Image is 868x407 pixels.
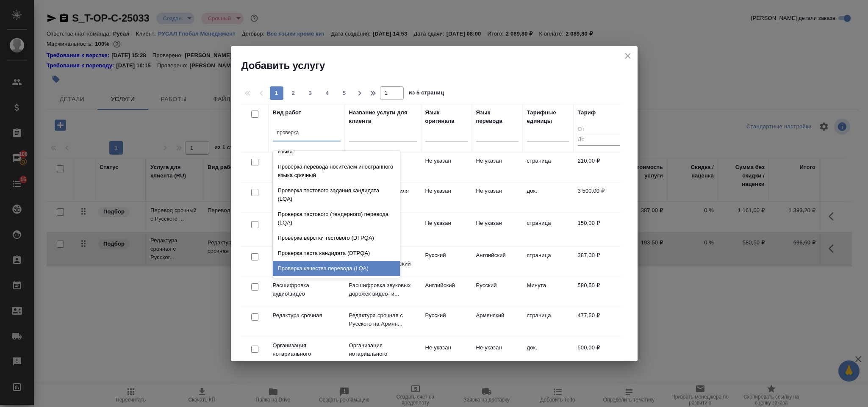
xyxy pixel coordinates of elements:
td: страница [523,247,574,277]
span: 5 [338,89,351,97]
td: 210,00 ₽ [574,152,624,182]
td: Русский [421,247,472,277]
td: Не указан [421,339,472,369]
div: Язык оригинала [425,108,468,125]
td: 580,50 ₽ [574,277,624,307]
input: От [578,125,620,135]
button: 5 [338,86,351,100]
td: Не указан [472,215,523,244]
td: Не указан [472,339,523,369]
td: страница [523,307,574,337]
div: Проверка теста кандидата (DTPQA) [273,246,400,261]
div: Проверка верстки тестового (DTPQA) [273,230,400,246]
h2: Добавить услугу [241,59,638,72]
td: Не указан [472,152,523,182]
td: 387,00 ₽ [574,247,624,277]
td: Русский [472,277,523,307]
td: 3 500,00 ₽ [574,183,624,212]
p: Редактура срочная [273,311,341,320]
span: 4 [321,89,334,97]
td: страница [523,215,574,244]
button: 3 [304,86,317,100]
td: Не указан [421,152,472,182]
td: Английский [421,277,472,307]
td: Армянский [472,307,523,337]
td: Минута [523,277,574,307]
p: Расшифровка звуковых дорожек видео- и... [349,281,417,298]
td: Не указан [421,215,472,244]
td: Русский [421,307,472,337]
input: До [578,135,620,145]
div: Вид работ [273,108,302,117]
div: Проверка качества перевода (LQA) [273,261,400,276]
p: Организация нотариального удостоверен... [273,341,341,367]
td: Английский [472,247,523,277]
div: Тарифные единицы [527,108,569,125]
td: страница [523,152,574,182]
span: 3 [304,89,317,97]
button: close [621,50,634,62]
p: Расшифровка аудио\видео [273,281,341,298]
div: Проверка перевода носителем иностранного языка срочный [273,159,400,183]
p: Организация нотариального удостоверен... [349,341,417,367]
p: Редактура срочная с Русского на Армян... [349,311,417,328]
div: Название услуги для клиента [349,108,417,125]
td: док. [523,183,574,212]
button: 4 [321,86,334,100]
div: Язык перевода [476,108,519,125]
td: 150,00 ₽ [574,215,624,244]
div: Проверка тестового (тендерного) перевода (LQA) [273,207,400,230]
span: из 5 страниц [409,88,444,100]
td: Не указан [472,183,523,212]
div: Проверка тестового задания кандидата (LQA) [273,183,400,207]
button: 2 [287,86,300,100]
td: Не указан [421,183,472,212]
div: Тариф [578,108,596,117]
td: док. [523,339,574,369]
span: 2 [287,89,300,97]
td: 500,00 ₽ [574,339,624,369]
td: 477,50 ₽ [574,307,624,337]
